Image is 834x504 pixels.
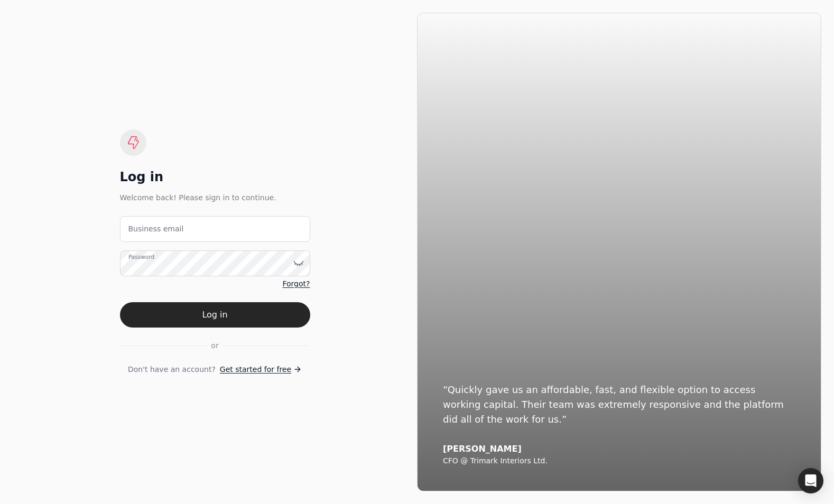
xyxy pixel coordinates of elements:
label: Password [128,253,154,261]
label: Business email [128,223,184,235]
a: Forgot? [282,278,310,290]
div: Open Intercom Messenger [798,468,823,493]
span: Get started for free [220,364,291,375]
div: CFO @ Trimark Interiors Ltd. [443,456,795,466]
div: “Quickly gave us an affordable, fast, and flexible option to access working capital. Their team w... [443,382,795,427]
span: Don't have an account? [128,364,216,375]
div: Welcome back! Please sign in to continue. [120,192,310,203]
button: Log in [120,302,310,328]
a: Get started for free [220,364,302,375]
span: or [211,340,218,351]
div: [PERSON_NAME] [443,444,795,454]
div: Log in [120,169,310,185]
